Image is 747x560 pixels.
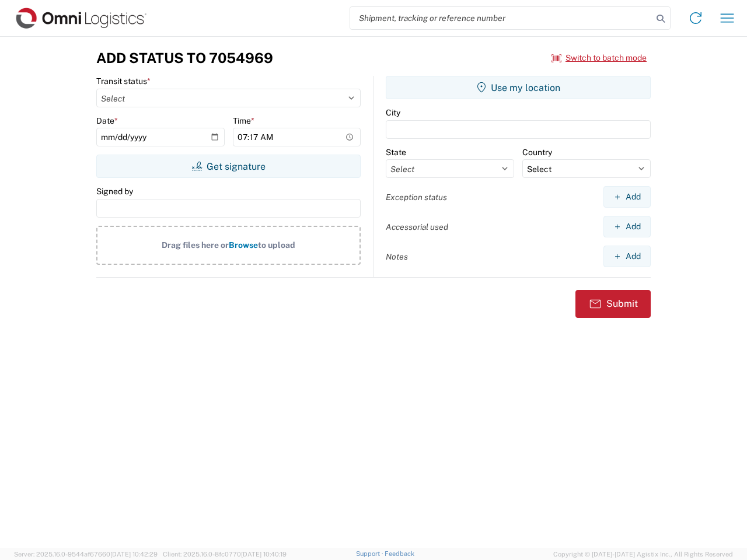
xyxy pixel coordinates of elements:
[229,240,258,250] span: Browse
[385,550,414,557] a: Feedback
[350,7,652,29] input: Shipment, tracking or reference number
[96,155,361,178] button: Get signature
[551,48,647,68] button: Switch to batch mode
[603,216,651,237] button: Add
[110,551,158,558] span: [DATE] 10:42:29
[356,550,385,557] a: Support
[522,147,552,157] label: Country
[386,76,651,99] button: Use my location
[553,549,733,559] span: Copyright © [DATE]-[DATE] Agistix Inc., All Rights Reserved
[258,240,295,250] span: to upload
[162,240,229,250] span: Drag files here or
[96,76,151,86] label: Transit status
[603,186,651,208] button: Add
[386,222,448,232] label: Accessorial used
[386,192,447,202] label: Exception status
[96,50,273,66] h3: Add Status to 7054969
[603,246,651,267] button: Add
[14,551,158,558] span: Server: 2025.16.0-9544af67660
[96,186,133,197] label: Signed by
[96,116,118,126] label: Date
[163,551,287,558] span: Client: 2025.16.0-8fc0770
[575,290,651,318] button: Submit
[241,551,287,558] span: [DATE] 10:40:19
[386,251,408,262] label: Notes
[233,116,254,126] label: Time
[386,107,400,118] label: City
[386,147,406,157] label: State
